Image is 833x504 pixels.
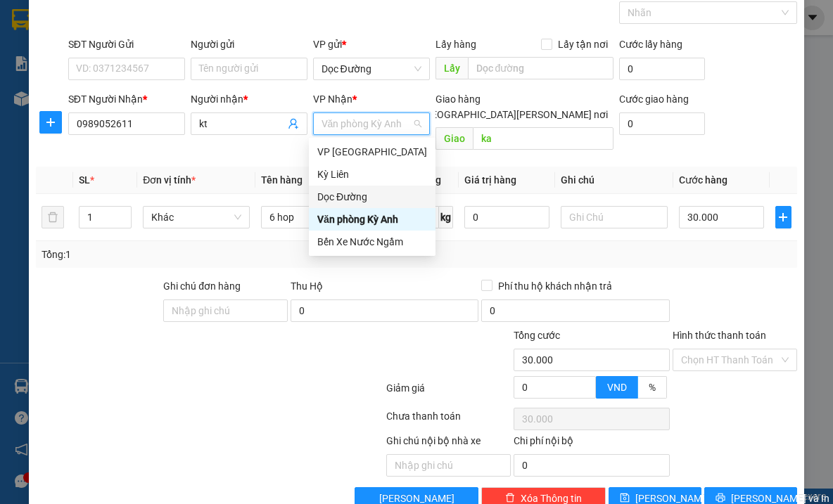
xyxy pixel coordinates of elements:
span: % [649,382,656,393]
span: Văn phòng Kỳ Anh [322,113,421,134]
span: Giao [435,127,473,150]
span: Tên hàng [261,174,303,186]
span: Phí thu hộ khách nhận trả [492,278,618,294]
div: Kỳ Liên [317,167,427,182]
input: Cước lấy hàng [619,58,705,80]
span: Cước hàng [679,174,727,186]
div: Kỳ Liên [309,163,435,186]
input: Nhập ghi chú [386,454,511,477]
span: Lấy hàng [435,39,476,50]
div: Chi phí nội bộ [514,433,670,454]
span: printer [716,493,725,504]
button: delete [42,206,64,228]
div: Giảm giá [385,380,512,405]
div: VP [GEOGRAPHIC_DATA] [317,144,427,160]
div: Dọc Đường [317,189,427,205]
input: Ghi chú đơn hàng [163,299,288,322]
label: Ghi chú đơn hàng [163,280,241,292]
div: Văn phòng Kỳ Anh [317,212,427,227]
div: Chưa thanh toán [385,408,512,433]
div: Ghi chú nội bộ nhà xe [386,433,511,454]
span: Giao hàng [435,93,481,105]
div: Bến Xe Nước Ngầm [317,234,427,250]
span: VP Nhận [313,93,352,105]
span: Thu Hộ [291,280,323,292]
span: Khác [151,207,241,228]
span: [GEOGRAPHIC_DATA][PERSON_NAME] nơi [416,107,613,122]
div: SĐT Người Nhận [68,91,185,107]
span: save [620,493,630,504]
span: Đơn vị tính [143,174,196,186]
div: Văn phòng Kỳ Anh [309,208,435,231]
span: user-add [288,118,299,129]
div: Tổng: 1 [42,247,322,262]
div: VP gửi [313,37,430,52]
span: Tổng cước [514,330,560,341]
label: Hình thức thanh toán [673,330,766,341]
label: Cước lấy hàng [619,39,682,50]
div: Người nhận [191,91,307,107]
span: Lấy tận nơi [552,37,613,52]
span: Dọc Đường [322,58,421,79]
span: delete [505,493,515,504]
span: kg [439,206,453,228]
span: plus [40,117,61,128]
div: Người gửi [191,37,307,52]
input: Cước giao hàng [619,112,705,135]
span: plus [776,212,790,223]
input: VD: Bàn, Ghế [261,206,368,228]
label: Cước giao hàng [619,93,689,105]
input: 0 [464,206,549,228]
div: Dọc Đường [309,186,435,208]
th: Ghi chú [555,167,673,194]
div: SĐT Người Gửi [68,37,185,52]
div: Bến Xe Nước Ngầm [309,231,435,253]
input: Ghi Chú [561,206,668,228]
span: Lấy [435,57,468,79]
button: plus [775,206,791,228]
input: Dọc đường [468,57,613,79]
span: Giá trị hàng [464,174,516,186]
span: VND [607,382,627,393]
span: SL [79,174,90,186]
input: Dọc đường [473,127,613,150]
div: VP Mỹ Đình [309,141,435,163]
button: plus [39,111,62,134]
